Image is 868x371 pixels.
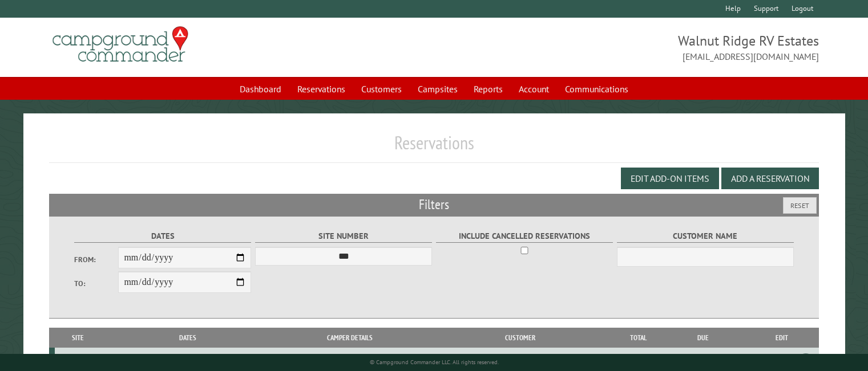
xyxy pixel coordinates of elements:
th: Edit [745,328,819,348]
a: Communications [558,78,635,100]
a: Dashboard [233,78,288,100]
label: Customer Name [617,230,794,243]
th: Customer [425,328,616,348]
a: Account [512,78,556,100]
th: Total [616,328,661,348]
a: Reservations [290,78,352,100]
label: From: [74,254,119,265]
small: © Campground Commander LLC. All rights reserved. [370,358,499,366]
a: Customers [354,78,409,100]
button: Edit Add-on Items [621,168,719,189]
button: Reset [783,197,817,214]
span: Walnut Ridge RV Estates [EMAIL_ADDRESS][DOMAIN_NAME] [434,31,819,63]
h2: Filters [49,194,819,215]
label: Include Cancelled Reservations [436,230,613,243]
label: To: [74,278,119,289]
label: Site Number [255,230,433,243]
th: Dates [102,328,274,348]
img: Campground Commander [49,22,192,67]
h1: Reservations [49,132,819,163]
a: Reports [467,78,510,100]
button: Add a Reservation [721,168,819,189]
th: Site [55,328,102,348]
label: Dates [74,230,252,243]
th: Camper Details [274,328,425,348]
th: Due [661,328,745,348]
a: Campsites [411,78,465,100]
